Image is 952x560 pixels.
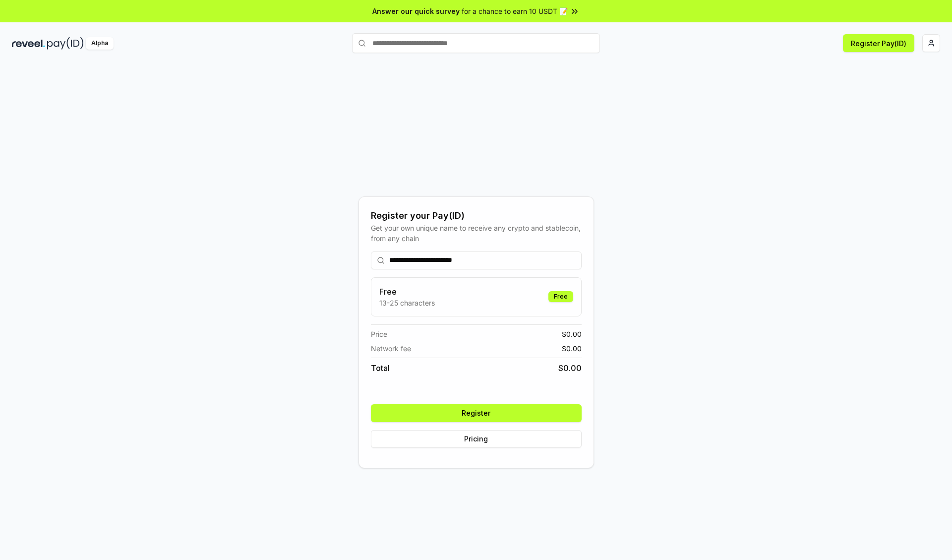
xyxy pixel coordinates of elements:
[12,37,45,50] img: reveel_dark
[562,343,582,354] span: $ 0.00
[47,37,84,50] img: pay_id
[379,298,435,308] p: 13-25 characters
[558,362,582,374] span: $ 0.00
[371,404,582,422] button: Register
[86,37,114,50] div: Alpha
[372,6,460,16] span: Answer our quick survey
[371,430,582,448] button: Pricing
[371,362,390,374] span: Total
[371,343,411,354] span: Network fee
[462,6,568,16] span: for a chance to earn 10 USDT 📝
[843,34,914,52] button: Register Pay(ID)
[379,286,435,298] h3: Free
[548,291,573,302] div: Free
[371,223,582,244] div: Get your own unique name to receive any crypto and stablecoin, from any chain
[371,209,582,223] div: Register your Pay(ID)
[562,329,582,339] span: $ 0.00
[371,329,387,339] span: Price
